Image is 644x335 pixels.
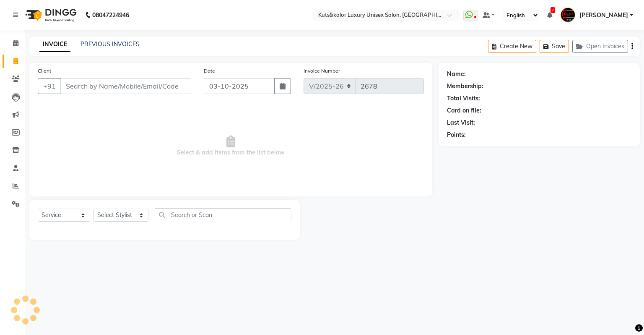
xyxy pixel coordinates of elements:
[447,82,483,91] div: Membership:
[561,8,575,22] img: Divya pujari
[447,70,466,79] div: Name:
[60,78,191,94] input: Search by Name/Mobile/Email/Code
[447,94,480,103] div: Total Visits:
[80,40,140,48] a: PREVIOUS INVOICES
[304,67,340,75] label: Invoice Number
[21,3,79,27] img: logo
[579,11,628,20] span: [PERSON_NAME]
[447,118,475,127] div: Last Visit:
[38,67,51,75] label: Client
[39,37,70,52] a: INVOICE
[572,40,628,53] button: Open Invoices
[540,40,569,53] button: Save
[447,131,466,139] div: Points:
[551,7,555,13] span: 7
[155,208,291,221] input: Search or Scan
[204,67,215,75] label: Date
[92,3,129,27] b: 08047224946
[447,106,481,115] div: Card on file:
[488,40,536,53] button: Create New
[38,78,61,94] button: +91
[547,11,552,19] a: 7
[38,104,424,188] span: Select & add items from the list below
